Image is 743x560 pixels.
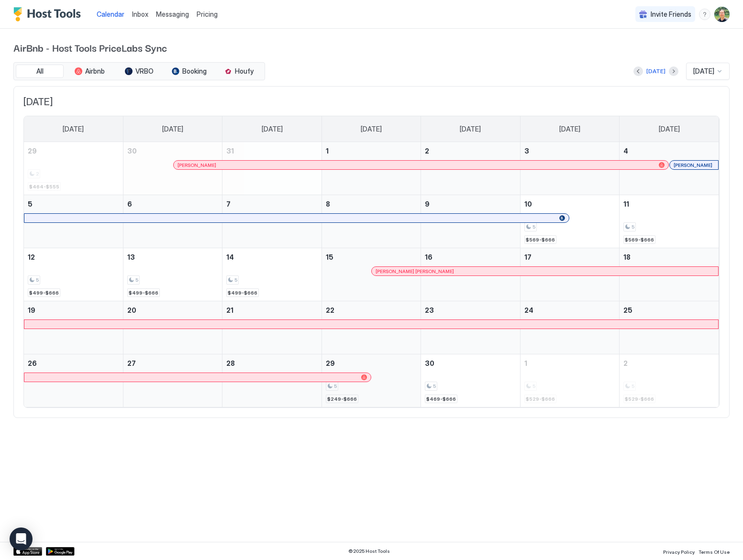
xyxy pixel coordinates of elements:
[623,200,629,208] span: 11
[663,549,695,555] span: Privacy Policy
[376,268,454,275] span: [PERSON_NAME] [PERSON_NAME]
[322,301,421,354] td: April 22, 2026
[425,306,434,314] span: 23
[226,147,234,155] span: 31
[197,10,218,19] span: Pricing
[322,142,421,195] td: April 1, 2026
[123,248,222,301] td: April 13, 2026
[520,195,619,248] td: April 10, 2026
[699,546,730,556] a: Terms Of Use
[450,116,490,142] a: Thursday
[524,306,533,314] span: 24
[693,67,714,76] span: [DATE]
[322,248,421,301] td: April 15, 2026
[226,359,235,367] span: 28
[520,354,619,407] td: May 1, 2026
[322,354,421,372] a: April 29, 2026
[651,10,691,19] span: Invite Friends
[28,200,33,208] span: 5
[623,253,631,261] span: 18
[222,142,321,160] a: March 31, 2026
[361,125,382,133] span: [DATE]
[322,195,421,248] td: April 8, 2026
[550,116,590,142] a: Friday
[521,301,619,319] a: April 24, 2026
[322,354,421,407] td: April 29, 2026
[663,546,695,556] a: Privacy Policy
[326,359,335,367] span: 29
[85,67,105,76] span: Airbnb
[521,354,619,372] a: May 1, 2026
[226,253,234,261] span: 14
[425,147,429,155] span: 2
[649,116,689,142] a: Saturday
[421,301,520,319] a: April 23, 2026
[326,306,334,314] span: 22
[28,147,37,155] span: 29
[421,142,520,195] td: April 2, 2026
[351,116,391,142] a: Wednesday
[156,10,189,18] span: Messaging
[132,9,148,19] a: Inbox
[127,306,136,314] span: 20
[162,125,183,133] span: [DATE]
[646,67,665,76] div: [DATE]
[632,224,634,230] span: 5
[63,125,84,133] span: [DATE]
[177,162,665,168] div: [PERSON_NAME]
[123,301,222,319] a: April 20, 2026
[234,277,237,283] span: 5
[29,290,59,296] span: $499-$666
[135,67,154,76] span: VRBO
[182,67,207,76] span: Booking
[135,277,138,283] span: 5
[524,359,527,367] span: 1
[235,67,254,76] span: Houfy
[699,549,730,555] span: Terms Of Use
[252,116,292,142] a: Tuesday
[334,383,337,389] span: 5
[123,354,222,372] a: April 27, 2026
[623,147,628,155] span: 4
[129,290,158,296] span: $499-$666
[326,200,330,208] span: 8
[222,142,322,195] td: March 31, 2026
[524,253,532,261] span: 17
[322,195,421,213] a: April 8, 2026
[620,142,719,160] a: April 4, 2026
[524,147,529,155] span: 3
[66,65,113,78] button: Airbnb
[127,253,135,261] span: 13
[421,195,520,213] a: April 9, 2026
[425,359,434,367] span: 30
[222,301,322,354] td: April 21, 2026
[714,7,730,22] div: User profile
[24,195,123,248] td: April 5, 2026
[46,547,75,556] a: Google Play Store
[123,142,222,160] a: March 30, 2026
[13,547,42,556] a: App Store
[669,66,678,76] button: Next month
[620,248,719,301] td: April 18, 2026
[620,195,719,248] td: April 11, 2026
[421,354,520,372] a: April 30, 2026
[13,40,730,55] span: AirBnb - Host Tools PriceLabs Sync
[24,301,123,354] td: April 19, 2026
[620,354,719,407] td: May 2, 2026
[36,277,39,283] span: 5
[13,7,85,22] a: Host Tools Logo
[524,200,532,208] span: 10
[520,248,619,301] td: April 17, 2026
[24,142,123,160] a: March 29, 2026
[24,301,123,319] a: April 19, 2026
[620,354,719,372] a: May 2, 2026
[699,9,710,20] div: menu
[24,354,123,372] a: April 26, 2026
[16,65,64,78] button: All
[23,96,720,108] span: [DATE]
[127,147,137,155] span: 30
[348,548,390,554] span: © 2025 Host Tools
[153,116,193,142] a: Monday
[222,248,321,266] a: April 14, 2026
